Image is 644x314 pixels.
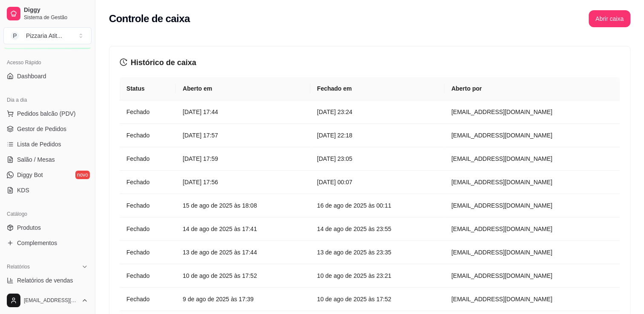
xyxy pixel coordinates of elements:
[126,271,169,280] article: Fechado
[17,239,57,247] span: Complementos
[3,122,92,136] a: Gestor de Pedidos
[317,248,438,257] article: 13 de ago de 2025 às 23:35
[17,276,73,285] span: Relatórios de vendas
[3,207,92,221] div: Catálogo
[3,27,92,44] button: Select a team
[126,154,169,163] article: Fechado
[317,271,438,280] article: 10 de ago de 2025 às 23:21
[317,201,438,210] article: 16 de ago de 2025 às 00:11
[126,294,169,304] article: Fechado
[183,248,303,257] article: 13 de ago de 2025 às 17:44
[17,72,46,80] span: Dashboard
[26,31,62,40] div: Pizzaria Atit ...
[3,56,92,69] div: Acesso Rápido
[126,131,169,140] article: Fechado
[3,236,92,250] a: Complementos
[3,168,92,182] a: Diggy Botnovo
[183,294,303,304] article: 9 de ago de 2025 às 17:39
[317,224,438,234] article: 14 de ago de 2025 às 23:55
[444,147,620,171] td: [EMAIL_ADDRESS][DOMAIN_NAME]
[126,201,169,210] article: Fechado
[444,171,620,194] td: [EMAIL_ADDRESS][DOMAIN_NAME]
[317,294,438,304] article: 10 de ago de 2025 às 17:52
[3,183,92,197] a: KDS
[17,140,61,148] span: Lista de Pedidos
[183,177,303,187] article: [DATE] 17:56
[444,241,620,264] td: [EMAIL_ADDRESS][DOMAIN_NAME]
[3,221,92,234] a: Produtos
[11,31,19,40] span: P
[120,57,620,69] h3: Histórico de caixa
[3,107,92,120] button: Pedidos balcão (PDV)
[317,107,438,117] article: [DATE] 23:24
[317,154,438,163] article: [DATE] 23:05
[17,186,29,194] span: KDS
[317,131,438,140] article: [DATE] 22:18
[444,124,620,147] td: [EMAIL_ADDRESS][DOMAIN_NAME]
[183,224,303,234] article: 14 de ago de 2025 às 17:41
[3,3,92,24] a: DiggySistema de Gestão
[444,288,620,311] td: [EMAIL_ADDRESS][DOMAIN_NAME]
[444,194,620,217] td: [EMAIL_ADDRESS][DOMAIN_NAME]
[3,93,92,107] div: Dia a dia
[3,274,92,287] a: Relatórios de vendas
[3,137,92,151] a: Lista de Pedidos
[126,224,169,234] article: Fechado
[317,177,438,187] article: [DATE] 00:07
[17,171,43,179] span: Diggy Bot
[126,177,169,187] article: Fechado
[589,10,630,27] button: Abrir caixa
[3,69,92,83] a: Dashboard
[444,264,620,288] td: [EMAIL_ADDRESS][DOMAIN_NAME]
[24,297,78,304] span: [EMAIL_ADDRESS][DOMAIN_NAME]
[3,153,92,166] a: Salão / Mesas
[183,131,303,140] article: [DATE] 17:57
[310,77,445,100] th: Fechado em
[24,6,88,14] span: Diggy
[176,77,310,100] th: Aberto em
[183,271,303,280] article: 10 de ago de 2025 às 17:52
[109,12,190,26] h2: Controle de caixa
[17,125,66,133] span: Gestor de Pedidos
[183,154,303,163] article: [DATE] 17:59
[183,201,303,210] article: 15 de ago de 2025 às 18:08
[7,263,30,270] span: Relatórios
[126,248,169,257] article: Fechado
[444,217,620,241] td: [EMAIL_ADDRESS][DOMAIN_NAME]
[444,100,620,124] td: [EMAIL_ADDRESS][DOMAIN_NAME]
[3,290,92,311] button: [EMAIL_ADDRESS][DOMAIN_NAME]
[17,109,76,118] span: Pedidos balcão (PDV)
[24,14,88,21] span: Sistema de Gestão
[126,107,169,117] article: Fechado
[120,58,127,66] span: history
[120,77,176,100] th: Status
[444,77,620,100] th: Aberto por
[17,223,41,232] span: Produtos
[183,107,303,117] article: [DATE] 17:44
[17,155,55,164] span: Salão / Mesas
